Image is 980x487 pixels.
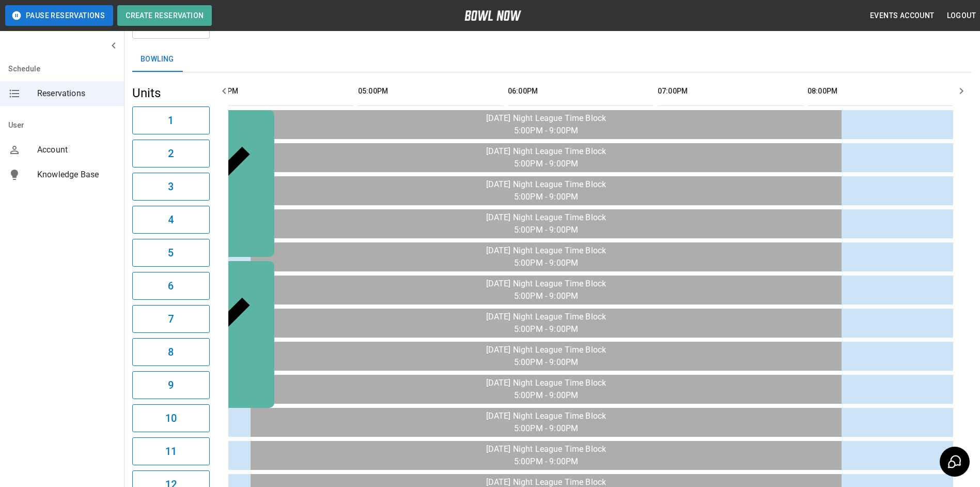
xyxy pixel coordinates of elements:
[132,173,210,201] button: 3
[464,10,521,21] img: logo
[132,437,210,465] button: 11
[508,77,654,106] th: 06:00PM
[943,6,980,25] button: Logout
[132,206,210,234] button: 4
[168,145,174,162] h6: 2
[168,344,174,360] h6: 8
[165,443,177,460] h6: 11
[168,211,174,228] h6: 4
[168,178,174,195] h6: 3
[866,6,939,25] button: Events Account
[37,169,116,181] span: Knowledge Base
[132,106,210,134] button: 1
[132,239,210,267] button: 5
[168,245,174,261] h6: 5
[132,47,182,72] button: Bowling
[5,5,113,26] button: Pause Reservations
[165,410,177,427] h6: 10
[37,87,116,100] span: Reservations
[132,338,210,366] button: 8
[132,404,210,432] button: 10
[132,85,210,101] h5: Units
[168,377,174,393] h6: 9
[132,272,210,300] button: 6
[37,144,116,156] span: Account
[168,311,174,327] h6: 7
[168,112,174,129] h6: 1
[168,278,174,294] h6: 6
[358,77,504,106] th: 05:00PM
[807,77,953,106] th: 08:00PM
[132,140,210,168] button: 2
[117,5,212,26] button: Create Reservation
[658,77,803,106] th: 07:00PM
[132,305,210,333] button: 7
[132,371,210,399] button: 9
[132,47,972,72] div: inventory tabs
